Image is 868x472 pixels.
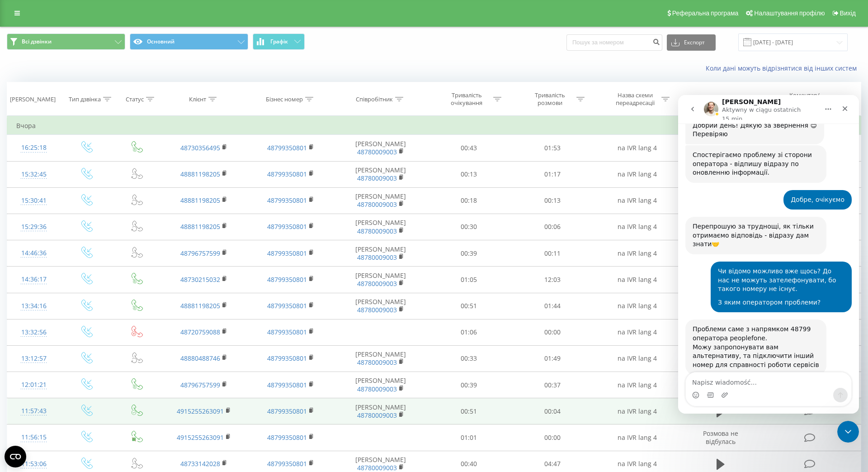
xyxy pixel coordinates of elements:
[510,214,594,240] td: 00:06
[594,293,681,319] td: na IVR lang 4
[357,411,397,420] a: 48780009003
[22,38,52,45] span: Всі дзвінки
[611,91,659,107] div: Назва схеми переадресації
[180,275,220,284] a: 48730215032
[334,135,427,161] td: [PERSON_NAME]
[267,143,307,152] a: 48799350801
[510,319,594,345] td: 00:00
[427,187,510,214] td: 00:18
[510,267,594,293] td: 12:03
[703,429,738,446] span: Розмова не відбулась
[357,358,397,367] a: 48780009003
[16,218,52,236] div: 15:29:36
[267,354,307,362] a: 48799350801
[357,227,397,235] a: 48780009003
[16,139,52,157] div: 16:25:18
[189,95,206,103] div: Клієнт
[510,240,594,267] td: 00:11
[334,293,427,319] td: [PERSON_NAME]
[16,350,52,367] div: 13:12:57
[267,249,307,257] a: 48799350801
[594,267,681,293] td: na IVR lang 4
[357,279,397,288] a: 48780009003
[357,385,397,393] a: 48780009003
[177,433,224,442] a: 4915255263091
[840,10,856,17] span: Вихід
[267,407,307,415] a: 48799350801
[267,381,307,389] a: 48799350801
[267,196,307,205] a: 48799350801
[672,10,739,17] span: Реферальна програма
[510,398,594,424] td: 00:04
[126,95,144,103] div: Статус
[526,91,574,107] div: Тривалість розмови
[16,271,52,288] div: 14:36:17
[594,214,681,240] td: na IVR lang 4
[510,424,594,451] td: 00:00
[334,398,427,424] td: [PERSON_NAME]
[334,240,427,267] td: [PERSON_NAME]
[594,398,681,424] td: na IVR lang 4
[754,10,825,17] span: Налаштування профілю
[334,267,427,293] td: [PERSON_NAME]
[16,429,52,446] div: 11:56:15
[267,222,307,231] a: 48799350801
[427,398,510,424] td: 00:51
[253,33,305,50] button: Графік
[427,267,510,293] td: 01:05
[180,249,220,257] a: 48796757599
[16,324,52,341] div: 13:32:56
[130,33,248,50] button: Основний
[356,95,393,103] div: Співробітник
[510,161,594,187] td: 01:17
[594,161,681,187] td: na IVR lang 4
[267,433,307,442] a: 48799350801
[357,253,397,262] a: 48780009003
[267,170,307,178] a: 48799350801
[427,345,510,372] td: 00:33
[16,297,52,315] div: 13:34:16
[427,319,510,345] td: 01:06
[778,91,831,107] div: Коментар/категорія дзвінка
[10,95,56,103] div: [PERSON_NAME]
[267,459,307,468] a: 48799350801
[510,187,594,214] td: 00:13
[180,170,220,178] a: 48881198205
[180,459,220,468] a: 48733142028
[357,148,397,156] a: 48780009003
[427,214,510,240] td: 00:30
[357,305,397,314] a: 48780009003
[180,381,220,389] a: 48796757599
[594,424,681,451] td: na IVR lang 4
[180,222,220,231] a: 48881198205
[427,135,510,161] td: 00:43
[357,463,397,472] a: 48780009003
[594,345,681,372] td: na IVR lang 4
[427,293,510,319] td: 00:51
[16,192,52,210] div: 15:30:41
[16,244,52,262] div: 14:46:36
[594,240,681,267] td: na IVR lang 4
[180,328,220,336] a: 48720759088
[566,34,662,51] input: Пошук за номером
[267,275,307,284] a: 48799350801
[180,354,220,362] a: 48880488746
[357,174,397,182] a: 48780009003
